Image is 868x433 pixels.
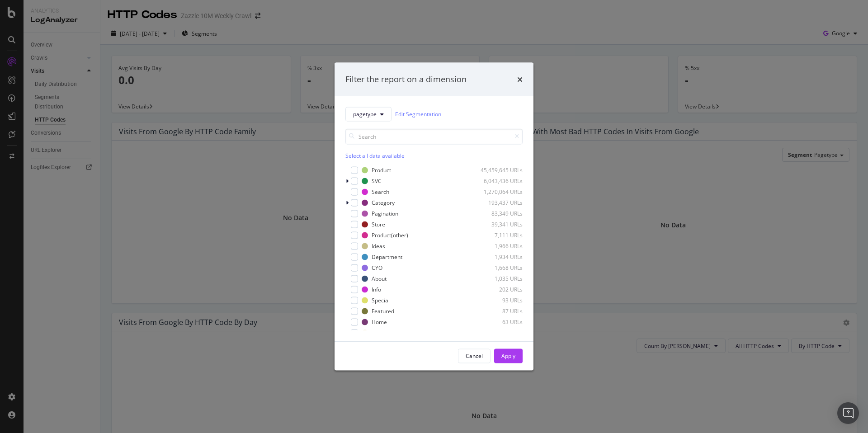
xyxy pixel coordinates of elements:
div: Category [372,199,395,207]
div: Special [372,297,390,304]
div: SVC [372,177,382,185]
div: Featured [372,307,394,315]
div: Department [372,253,402,261]
div: 1,668 URLs [478,264,523,272]
div: CYO [372,264,382,272]
div: 1,966 URLs [478,242,523,250]
div: Info [372,286,381,293]
div: 202 URLs [478,286,523,293]
div: Store [372,221,385,228]
div: Product(other) [372,231,408,239]
div: 63 URLs [478,318,523,326]
div: 83,349 URLs [478,210,523,217]
div: 93 URLs [478,297,523,304]
button: Cancel [458,348,491,363]
div: 52 URLs [478,329,523,337]
div: Select all data available [345,151,523,159]
div: 1,035 URLs [478,275,523,282]
div: 6,043,436 URLs [478,177,523,185]
a: Edit Segmentation [395,109,441,119]
div: Pagination [372,210,398,217]
input: Search [345,128,523,144]
div: Cancel [466,352,483,360]
div: Sell [372,329,381,337]
div: times [517,74,523,85]
button: pagetype [345,107,392,121]
div: 39,341 URLs [478,221,523,228]
div: 1,270,064 URLs [478,188,523,196]
div: Product [372,166,391,174]
div: 1,934 URLs [478,253,523,261]
div: modal [335,63,533,371]
div: Search [372,188,389,196]
div: About [372,275,387,282]
div: 7,111 URLs [478,231,523,239]
button: Apply [494,348,523,363]
div: Apply [501,352,515,360]
div: Ideas [372,242,385,250]
div: 45,459,645 URLs [478,166,523,174]
div: 193,437 URLs [478,199,523,207]
div: Filter the report on a dimension [345,74,467,85]
div: Open Intercom Messenger [837,402,859,424]
div: Home [372,318,387,326]
span: pagetype [353,110,377,118]
div: 87 URLs [478,307,523,315]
